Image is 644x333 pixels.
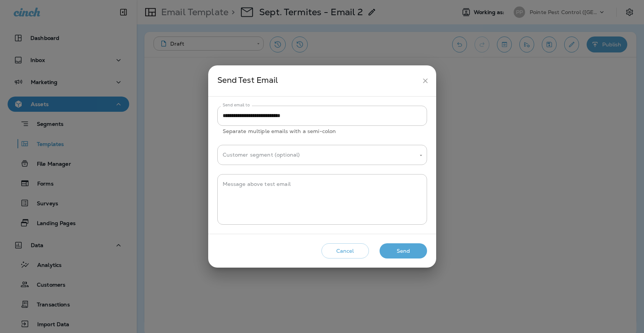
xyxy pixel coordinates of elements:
[223,127,422,136] p: Separate multiple emails with a semi-colon
[418,74,432,88] button: close
[321,243,369,259] button: Cancel
[380,243,427,259] button: Send
[217,74,418,88] div: Send Test Email
[418,152,424,159] button: Open
[223,102,250,108] label: Send email to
